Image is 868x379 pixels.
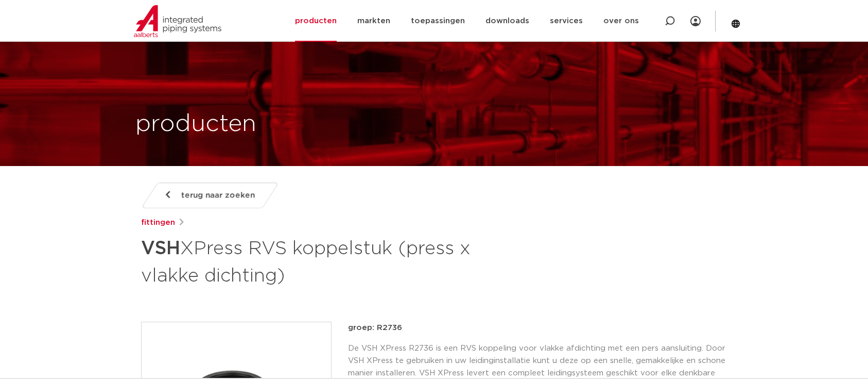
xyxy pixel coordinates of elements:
[141,183,279,208] a: terug naar zoeken
[141,217,175,229] a: fittingen
[141,233,528,289] h1: XPress RVS koppelstuk (press x vlakke dichting)
[181,187,255,204] span: terug naar zoeken
[141,239,180,258] strong: VSH
[348,322,727,334] p: groep: R2736
[135,108,256,141] h1: producten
